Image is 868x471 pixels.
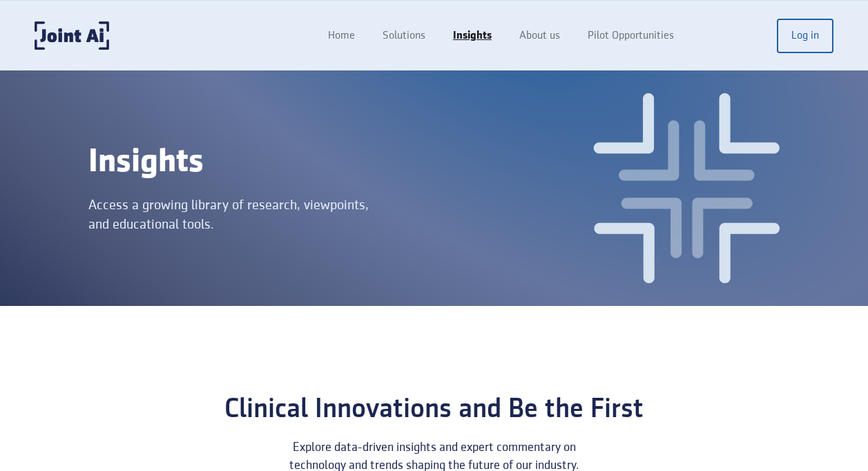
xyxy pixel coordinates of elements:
a: home [35,21,109,50]
div: Insights [88,143,498,182]
a: Pilot Opportunities [574,23,688,49]
a: About us [505,23,574,49]
div: Access a growing library of research, viewpoints, and educational tools. [88,195,375,234]
a: Home [314,23,369,49]
div: Clinical Innovations and Be the First [157,394,711,425]
a: Log in [777,19,833,53]
a: Insights [439,23,505,49]
a: Solutions [369,23,439,49]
